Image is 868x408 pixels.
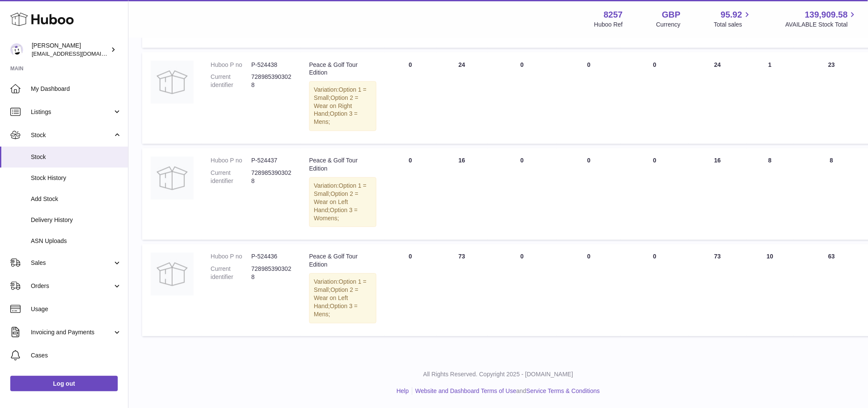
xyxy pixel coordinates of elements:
[32,42,109,58] div: [PERSON_NAME]
[31,195,122,203] span: Add Stock
[314,191,358,214] span: Option 2 = Wear on Left Hand;
[211,61,251,69] dt: Huboo P no
[314,183,367,198] span: Option 1 = Small;
[309,253,376,269] div: Peace & Golf Tour Edition
[689,244,747,336] td: 73
[10,376,118,391] a: Log out
[653,253,656,260] span: 0
[31,305,122,313] span: Usage
[211,265,251,282] dt: Current identifier
[747,244,793,336] td: 10
[31,108,113,116] span: Listings
[436,148,488,240] td: 16
[604,9,623,21] strong: 8257
[488,52,557,144] td: 0
[689,148,747,240] td: 16
[805,9,848,21] span: 139,909.58
[314,287,358,310] span: Option 2 = Wear on Left Hand;
[689,52,747,144] td: 24
[653,157,656,164] span: 0
[488,148,557,240] td: 0
[251,265,292,282] dd: 7289853903028
[309,61,376,77] div: Peace & Golf Tour Edition
[309,273,376,323] div: Variation:
[151,61,194,104] img: product image
[314,207,358,222] span: Option 3 = Womens;
[251,73,292,90] dd: 7289853903028
[785,9,858,29] a: 139,909.58 AVAILABLE Stock Total
[415,388,516,395] a: Website and Dashboard Terms of Use
[151,253,194,296] img: product image
[211,73,251,90] dt: Current identifier
[785,21,858,29] span: AVAILABLE Stock Total
[211,253,251,261] dt: Huboo P no
[314,87,367,102] span: Option 1 = Small;
[557,148,621,240] td: 0
[31,131,113,139] span: Stock
[385,244,436,336] td: 0
[31,85,122,93] span: My Dashboard
[662,9,680,21] strong: GBP
[436,52,488,144] td: 24
[714,21,752,29] span: Total sales
[314,95,358,118] span: Option 2 = Wear on Right Hand;
[31,237,122,245] span: ASN Uploads
[309,81,376,131] div: Variation:
[31,259,113,267] span: Sales
[31,153,122,161] span: Stock
[251,61,292,69] dd: P-524438
[251,157,292,165] dd: P-524437
[557,244,621,336] td: 0
[747,52,793,144] td: 1
[436,244,488,336] td: 73
[721,9,742,21] span: 95.92
[747,148,793,240] td: 8
[10,43,23,56] img: don@skinsgolf.com
[557,52,621,144] td: 0
[397,388,409,395] a: Help
[31,174,122,182] span: Stock History
[488,244,557,336] td: 0
[526,388,600,395] a: Service Terms & Conditions
[309,157,376,173] div: Peace & Golf Tour Edition
[714,9,752,29] a: 95.92 Total sales
[314,111,358,126] span: Option 3 = Mens;
[31,328,113,336] span: Invoicing and Payments
[151,157,194,200] img: product image
[309,177,376,227] div: Variation:
[251,169,292,186] dd: 7289853903028
[653,61,656,68] span: 0
[31,282,113,290] span: Orders
[314,279,367,294] span: Option 1 = Small;
[31,351,122,360] span: Cases
[594,21,623,29] div: Huboo Ref
[385,148,436,240] td: 0
[314,303,358,318] span: Option 3 = Mens;
[211,169,251,186] dt: Current identifier
[385,52,436,144] td: 0
[251,253,292,261] dd: P-524436
[656,21,681,29] div: Currency
[135,371,861,379] p: All Rights Reserved. Copyright 2025 - [DOMAIN_NAME]
[32,50,126,57] span: [EMAIL_ADDRESS][DOMAIN_NAME]
[211,157,251,165] dt: Huboo P no
[31,216,122,224] span: Delivery History
[412,387,600,396] li: and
